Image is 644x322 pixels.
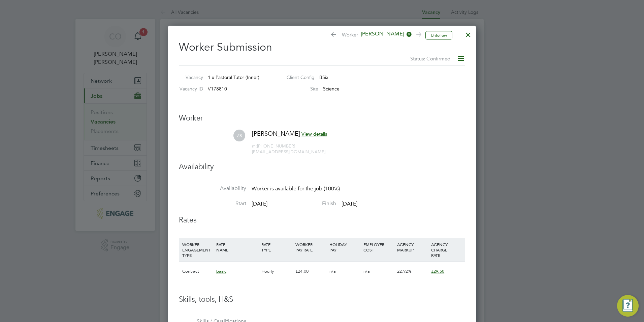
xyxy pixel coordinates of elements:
div: £24.00 [294,262,328,281]
h3: Rates [179,215,465,225]
div: RATE NAME [215,238,260,256]
span: 22.92% [397,268,412,274]
span: [EMAIL_ADDRESS][DOMAIN_NAME] [252,149,325,155]
div: Contract [181,262,215,281]
h2: Worker Submission [179,35,465,63]
span: [DATE] [252,200,267,207]
h3: Availability [179,162,465,172]
div: AGENCY MARKUP [395,238,429,256]
span: Science [323,86,340,92]
label: Availability [179,185,246,192]
span: V178810 [208,86,227,92]
span: n/a [329,268,336,274]
div: Hourly [260,262,294,281]
label: Finish [269,200,336,207]
label: Vacancy [176,74,203,80]
div: EMPLOYER COST [362,238,396,256]
label: Vacancy ID [176,86,203,92]
span: [PERSON_NAME] [252,130,300,137]
div: WORKER PAY RATE [294,238,328,256]
span: ZS [233,130,245,141]
span: Worker is available for the job (100%) [252,185,340,192]
span: 1 x Pastoral Tutor (Inner) [208,74,259,80]
button: Engage Resource Center [617,295,639,317]
h3: Skills, tools, H&S [179,295,465,304]
span: [DATE] [342,200,357,207]
span: [PERSON_NAME] [358,30,412,38]
div: HOLIDAY PAY [328,238,362,256]
span: Worker [330,30,420,40]
span: BSix [319,74,328,80]
label: Site [281,86,318,92]
div: AGENCY CHARGE RATE [429,238,463,261]
h3: Worker [179,113,465,123]
span: basic [216,268,226,274]
label: Start [179,200,246,207]
div: WORKER ENGAGEMENT TYPE [181,238,215,261]
span: Status: Confirmed [410,55,450,62]
span: [PHONE_NUMBER] [252,143,295,149]
button: Unfollow [425,31,452,40]
span: View details [301,131,327,137]
span: £29.50 [431,268,444,274]
div: RATE TYPE [260,238,294,256]
label: Client Config [281,74,315,80]
span: n/a [363,268,370,274]
span: m: [252,143,257,149]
